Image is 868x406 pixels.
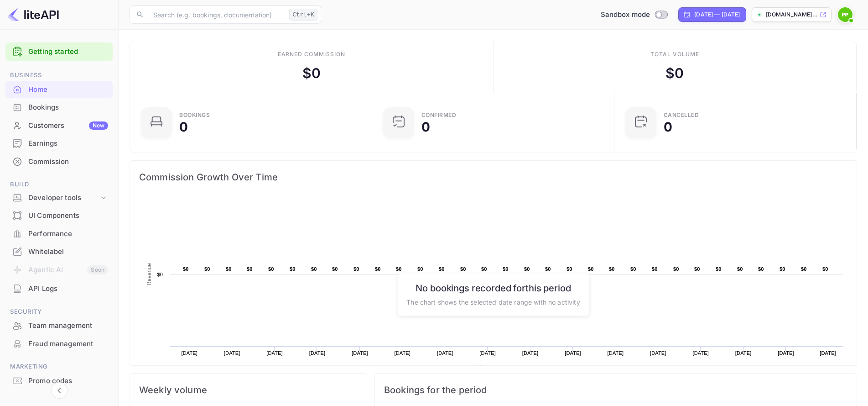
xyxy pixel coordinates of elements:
div: Earnings [5,135,113,153]
a: Earnings [5,135,113,152]
div: Commission [28,157,108,167]
text: $0 [609,266,615,272]
input: Search (e.g. bookings, documentation) [148,5,286,24]
div: Promo codes [5,372,113,390]
text: $0 [226,266,232,272]
text: [DATE] [692,350,709,356]
text: [DATE] [735,350,752,356]
text: $0 [694,266,700,272]
div: Bookings [179,112,210,118]
text: $0 [758,266,764,272]
text: $0 [567,266,572,272]
text: $0 [780,266,785,272]
text: $0 [439,266,445,272]
text: $0 [268,266,274,272]
text: $0 [204,266,210,272]
a: Team management [5,317,113,334]
div: $ 0 [302,63,321,84]
text: $0 [481,266,487,272]
text: $0 [503,266,509,272]
text: [DATE] [181,350,198,356]
div: Total volume [650,50,699,58]
div: UI Components [28,211,108,221]
text: $0 [524,266,530,272]
div: Performance [5,225,113,243]
div: Team management [5,317,113,335]
text: $0 [652,266,658,272]
a: Bookings [5,99,113,116]
div: API Logs [5,280,113,298]
div: CustomersNew [5,117,113,135]
text: $0 [247,266,253,272]
img: pavlos pavlos [838,7,852,22]
text: $0 [396,266,402,272]
button: Collapse navigation [51,382,68,399]
text: [DATE] [395,350,411,356]
text: $0 [353,266,359,272]
div: Developer tools [5,190,113,206]
span: Bookings for the period [384,383,847,397]
a: API Logs [5,280,113,297]
text: [DATE] [479,350,496,356]
text: $0 [737,266,743,272]
div: Home [28,84,108,95]
text: $0 [822,266,828,272]
div: Customers [28,121,108,131]
text: Revenue [486,365,509,371]
text: $0 [290,266,296,272]
text: $0 [183,266,189,272]
div: Switch to Production mode [597,10,671,20]
p: [DOMAIN_NAME]... [766,11,818,19]
text: $0 [630,266,636,272]
text: $0 [801,266,807,272]
div: Bookings [5,99,113,116]
span: Marketing [5,362,113,372]
span: Sandbox mode [601,10,650,20]
text: [DATE] [437,350,453,356]
div: $ 0 [665,63,684,84]
div: Performance [28,229,108,239]
text: [DATE] [565,350,581,356]
div: Team management [28,321,108,331]
a: Fraud management [5,335,113,352]
text: [DATE] [266,350,283,356]
div: 0 [664,121,672,133]
div: CANCELLED [664,112,699,118]
div: Confirmed [421,112,457,118]
div: Fraud management [28,339,108,349]
span: Build [5,179,113,190]
div: Developer tools [28,193,99,203]
div: Commission [5,153,113,171]
text: $0 [588,266,594,272]
a: Whitelabel [5,243,113,260]
text: [DATE] [820,350,836,356]
img: LiteAPI logo [7,7,59,22]
div: Home [5,81,113,99]
a: Commission [5,153,113,170]
text: Revenue [146,263,152,285]
div: 0 [421,121,430,133]
text: $0 [673,266,679,272]
div: UI Components [5,207,113,225]
div: Click to change the date range period [678,7,746,22]
text: [DATE] [522,350,539,356]
div: Ctrl+K [289,9,317,21]
div: Earnings [28,138,108,149]
text: [DATE] [778,350,794,356]
span: Weekly volume [139,383,358,397]
a: Performance [5,225,113,242]
div: Getting started [5,42,113,61]
text: [DATE] [309,350,326,356]
text: $0 [157,272,163,277]
span: Business [5,70,113,80]
div: Earned commission [278,50,345,58]
text: $0 [332,266,338,272]
div: New [89,121,108,130]
a: Home [5,81,113,98]
text: [DATE] [650,350,666,356]
div: Promo codes [28,376,108,386]
text: $0 [311,266,317,272]
span: Commission Growth Over Time [139,170,847,185]
text: $0 [375,266,381,272]
div: 0 [179,121,188,133]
